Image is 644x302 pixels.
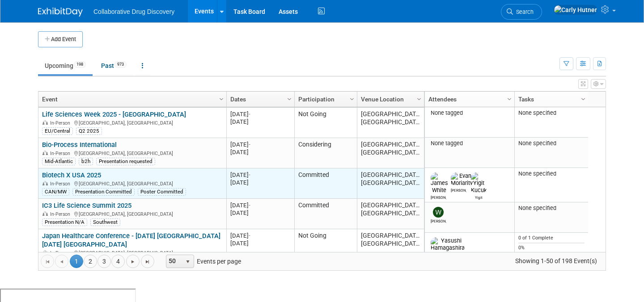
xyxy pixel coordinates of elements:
[249,172,250,178] span: -
[518,170,585,177] div: None specified
[230,92,288,107] a: Dates
[42,188,69,195] div: CAN/MW
[294,108,357,138] td: Not Going
[129,258,136,265] span: Go to the next page
[249,202,250,209] span: -
[518,92,582,107] a: Tasks
[249,232,250,239] span: -
[415,92,424,105] a: Column Settings
[218,96,225,103] span: Column Settings
[42,141,117,149] a: Bio-Process International
[347,92,357,105] a: Column Settings
[357,199,424,229] td: [GEOGRAPHIC_DATA], [GEOGRAPHIC_DATA]
[431,194,446,200] div: James White
[42,127,73,134] div: EU/Central
[72,188,135,195] div: Presentation Committed
[94,57,133,74] a: Past973
[230,179,290,186] div: [DATE]
[357,229,424,268] td: [GEOGRAPHIC_DATA], [GEOGRAPHIC_DATA]
[126,255,140,268] a: Go to the next page
[42,151,48,155] img: In-Person Event
[471,194,487,200] div: Yigit Kucuk
[42,180,222,187] div: [GEOGRAPHIC_DATA], [GEOGRAPHIC_DATA]
[42,250,48,255] img: In-Person Event
[451,187,466,193] div: Evan Moriarity
[361,92,418,107] a: Venue Location
[79,158,93,165] div: b2h
[431,218,446,223] div: William Wright
[580,96,587,103] span: Column Settings
[90,218,120,226] div: Southwest
[357,138,424,168] td: [GEOGRAPHIC_DATA], [GEOGRAPHIC_DATA]
[41,255,54,268] a: Go to the first page
[76,127,102,134] div: Q2 2025
[55,255,68,268] a: Go to the previous page
[471,172,487,194] img: Yigit Kucuk
[42,119,222,126] div: [GEOGRAPHIC_DATA], [GEOGRAPHIC_DATA]
[505,92,515,105] a: Column Settings
[428,109,511,117] div: None tagged
[230,171,290,179] div: [DATE]
[96,158,155,165] div: Presentation requested
[579,92,589,105] a: Column Settings
[431,172,448,194] img: James White
[93,8,174,15] span: Collaborative Drug Discovery
[42,210,222,218] div: [GEOGRAPHIC_DATA], [GEOGRAPHIC_DATA]
[44,258,51,265] span: Go to the first page
[294,199,357,229] td: Committed
[230,141,290,148] div: [DATE]
[451,172,473,187] img: Evan Moriarity
[230,232,290,239] div: [DATE]
[166,255,182,268] span: 50
[50,151,73,156] span: In-Person
[518,205,585,212] div: None specified
[42,149,222,157] div: [GEOGRAPHIC_DATA], [GEOGRAPHIC_DATA]
[415,96,423,103] span: Column Settings
[50,181,73,187] span: In-Person
[518,140,585,147] div: None specified
[42,181,48,185] img: In-Person Event
[84,255,97,268] a: 2
[42,120,48,125] img: In-Person Event
[42,201,131,210] a: IC3 Life Science Summit 2025
[42,110,186,118] a: Life Sciences Week 2025 - [GEOGRAPHIC_DATA]
[38,31,83,47] button: Add Event
[70,255,83,268] span: 1
[42,211,48,216] img: In-Person Event
[42,158,76,165] div: Mid-Atlantic
[518,109,585,117] div: None specified
[294,229,357,268] td: Not Going
[50,211,73,217] span: In-Person
[357,168,424,199] td: [GEOGRAPHIC_DATA], [GEOGRAPHIC_DATA]
[38,8,83,17] img: ExhibitDay
[357,108,424,138] td: [GEOGRAPHIC_DATA], [GEOGRAPHIC_DATA]
[230,148,290,156] div: [DATE]
[518,235,585,241] div: 0 of 1 Complete
[217,92,227,105] a: Column Settings
[501,4,542,20] a: Search
[428,140,511,147] div: None tagged
[294,138,357,168] td: Considering
[111,255,125,268] a: 4
[97,255,111,268] a: 3
[230,209,290,217] div: [DATE]
[249,141,250,148] span: -
[144,258,151,265] span: Go to the last page
[141,255,154,268] a: Go to the last page
[230,118,290,126] div: [DATE]
[74,61,86,68] span: 198
[348,96,356,103] span: Column Settings
[114,61,127,68] span: 973
[42,232,220,248] a: Japan Healthcare Conference - [DATE] [GEOGRAPHIC_DATA] [DATE] [GEOGRAPHIC_DATA]
[507,255,606,267] span: Showing 1-50 of 198 Event(s)
[42,249,222,256] div: [GEOGRAPHIC_DATA], [GEOGRAPHIC_DATA]
[285,92,295,105] a: Column Settings
[50,120,73,126] span: In-Person
[38,57,93,74] a: Upcoming198
[554,5,597,15] img: Carly Hutner
[155,255,250,268] span: Events per page
[428,92,508,107] a: Attendees
[230,110,290,118] div: [DATE]
[230,239,290,247] div: [DATE]
[138,188,186,195] div: Poster Committed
